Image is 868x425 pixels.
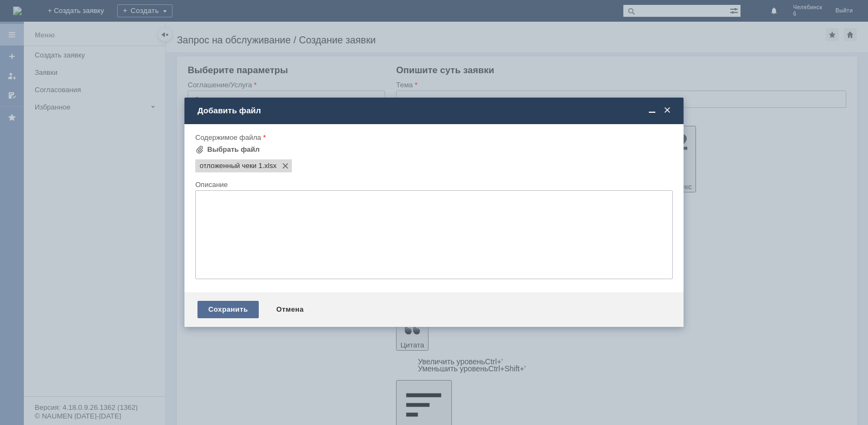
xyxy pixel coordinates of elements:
div: Содержимое файла [195,134,671,141]
span: отложенный чеки 1.xlsx [200,162,263,170]
div: Выбрать файл [207,145,260,154]
span: отложенный чеки 1.xlsx [263,162,277,170]
span: Свернуть (Ctrl + M) [647,106,658,115]
div: Добавить файл [197,106,673,115]
div: Описание [195,181,671,188]
span: Закрыть [662,106,673,115]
